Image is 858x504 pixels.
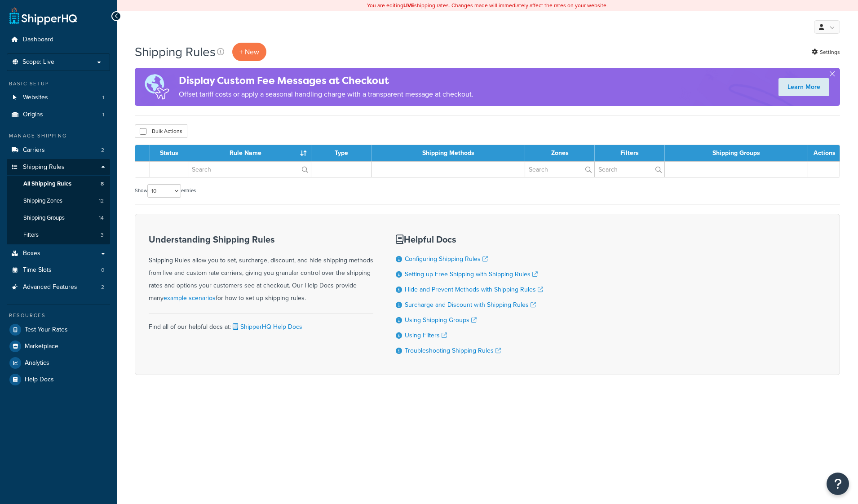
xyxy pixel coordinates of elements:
div: Find all of our helpful docs at: [149,314,373,333]
a: All Shipping Rules 8 [7,176,110,192]
li: Shipping Zones [7,193,110,209]
th: Type [311,145,372,161]
li: Filters [7,227,110,243]
a: Origins 1 [7,106,110,123]
a: Help Docs [7,371,110,388]
a: ShipperHQ Help Docs [231,322,302,332]
span: 14 [99,214,104,222]
a: Settings [812,46,840,58]
a: Configuring Shipping Rules [405,254,488,264]
span: 1 [102,111,104,119]
a: Boxes [7,245,110,262]
p: + New [232,43,266,61]
a: Troubleshooting Shipping Rules [405,346,501,355]
span: 2 [101,146,104,154]
a: Surcharge and Discount with Shipping Rules [405,300,536,309]
h3: Understanding Shipping Rules [149,234,373,244]
th: Actions [808,145,840,161]
span: 2 [101,283,104,291]
label: Show entries [135,184,196,198]
li: Time Slots [7,262,110,279]
a: Setting up Free Shipping with Shipping Rules [405,270,538,279]
th: Shipping Methods [372,145,526,161]
li: Advanced Features [7,279,110,296]
span: Marketplace [25,343,58,350]
li: Shipping Rules [7,159,110,244]
span: Carriers [23,146,45,154]
span: Scope: Live [22,58,54,66]
a: Using Filters [405,331,447,340]
a: Analytics [7,355,110,371]
th: Zones [525,145,595,161]
span: Time Slots [23,266,52,274]
a: Time Slots 0 [7,262,110,279]
a: Using Shipping Groups [405,315,477,325]
span: 12 [99,197,104,205]
span: 0 [101,266,104,274]
a: Marketplace [7,338,110,354]
input: Search [595,162,664,177]
a: Learn More [778,78,829,96]
button: Bulk Actions [135,124,187,138]
a: Advanced Features 2 [7,279,110,296]
li: All Shipping Rules [7,176,110,192]
a: ShipperHQ Home [9,7,77,25]
div: Manage Shipping [7,132,110,140]
li: Origins [7,106,110,123]
span: Analytics [25,359,49,367]
a: Filters 3 [7,227,110,243]
th: Filters [595,145,665,161]
span: 8 [101,180,104,188]
th: Shipping Groups [665,145,808,161]
a: Hide and Prevent Methods with Shipping Rules [405,285,543,294]
li: Shipping Groups [7,210,110,226]
span: Shipping Groups [23,214,65,222]
span: Boxes [23,250,40,257]
span: Advanced Features [23,283,77,291]
span: Websites [23,94,48,102]
div: Basic Setup [7,80,110,88]
li: Carriers [7,142,110,159]
input: Search [188,162,310,177]
div: Shipping Rules allow you to set, surcharge, discount, and hide shipping methods from live and cus... [149,234,373,305]
a: Shipping Groups 14 [7,210,110,226]
a: Shipping Zones 12 [7,193,110,209]
div: Resources [7,312,110,319]
span: Filters [23,231,39,239]
a: Websites 1 [7,89,110,106]
h4: Display Custom Fee Messages at Checkout [179,73,473,88]
span: Shipping Rules [23,164,65,171]
span: 3 [101,231,104,239]
th: Rule Name [188,145,311,161]
span: 1 [102,94,104,102]
a: Carriers 2 [7,142,110,159]
span: Shipping Zones [23,197,62,205]
b: LIVE [403,1,414,9]
img: duties-banner-06bc72dcb5fe05cb3f9472aba00be2ae8eb53ab6f0d8bb03d382ba314ac3c341.png [135,68,179,106]
select: Showentries [147,184,181,198]
span: Help Docs [25,376,54,384]
a: Dashboard [7,31,110,48]
a: Shipping Rules [7,159,110,176]
th: Status [150,145,188,161]
span: Origins [23,111,43,119]
a: Test Your Rates [7,322,110,338]
span: Test Your Rates [25,326,68,334]
input: Search [525,162,594,177]
a: example scenarios [164,293,216,303]
li: Websites [7,89,110,106]
h3: Helpful Docs [396,234,543,244]
p: Offset tariff costs or apply a seasonal handling charge with a transparent message at checkout. [179,88,473,101]
h1: Shipping Rules [135,43,216,61]
button: Open Resource Center [827,473,849,495]
span: All Shipping Rules [23,180,71,188]
span: Dashboard [23,36,53,44]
